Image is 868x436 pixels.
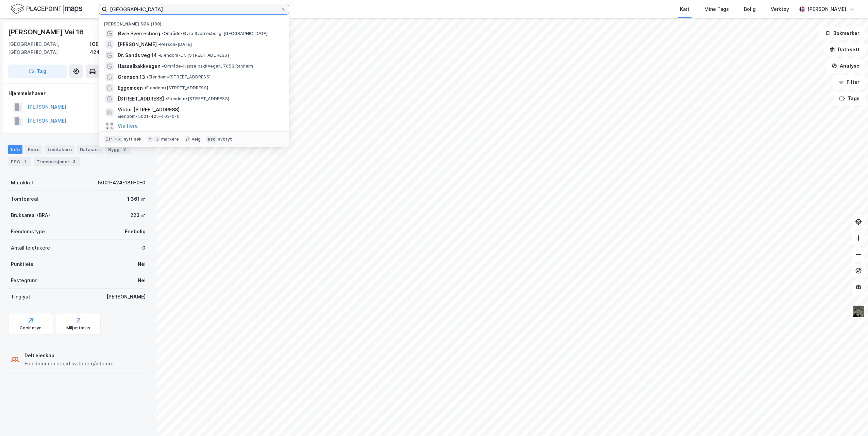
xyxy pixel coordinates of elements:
[147,74,149,79] span: •
[8,157,31,166] div: ESG
[71,158,78,165] div: 3
[158,42,192,47] span: Person • [DATE]
[162,31,268,36] span: Område • Øvre Sverresborg, [GEOGRAPHIC_DATA]
[142,244,146,252] div: 0
[8,65,67,78] button: Tag
[704,5,729,13] div: Mine Tags
[8,145,22,154] div: Info
[833,75,865,89] button: Filter
[45,145,74,154] div: Leietakere
[8,26,85,37] div: [PERSON_NAME] Vei 16
[11,3,82,15] img: logo.f888ab2527a4732fd821a326f86c7f29.svg
[11,293,30,301] div: Tinglyst
[125,228,146,236] div: Enebolig
[138,276,146,285] div: Nei
[11,260,33,268] div: Punktleie
[11,276,37,285] div: Festegrunn
[104,136,122,143] div: Ctrl + k
[162,31,164,36] span: •
[138,260,146,268] div: Nei
[158,42,160,47] span: •
[11,228,45,236] div: Eiendomstype
[118,84,143,92] span: Eggemoen
[807,5,846,13] div: [PERSON_NAME]
[192,137,201,142] div: velg
[118,122,138,130] button: Vis flere
[11,244,50,252] div: Antall leietakere
[118,30,160,38] span: Øvre Sverresborg
[25,145,42,154] div: Eiere
[99,16,289,28] div: [PERSON_NAME] søk (100)
[158,53,229,58] span: Eiendom • Dr. [STREET_ADDRESS]
[11,211,50,219] div: Bruksareal (BRA)
[121,146,128,153] div: 3
[165,96,229,102] span: Eiendom • [STREET_ADDRESS]
[118,106,281,114] span: Viktor [STREET_ADDRESS]
[165,96,167,101] span: •
[118,51,157,59] span: Dr. Sands veg 14
[11,179,33,187] div: Matrikkel
[98,179,146,187] div: 5001-424-186-0-0
[130,211,146,219] div: 223 ㎡
[8,40,90,56] div: [GEOGRAPHIC_DATA], [GEOGRAPHIC_DATA]
[34,157,80,166] div: Transaksjoner
[144,85,208,91] span: Eiendom • [STREET_ADDRESS]
[24,360,114,368] div: Eiendommen er eid av flere gårdeiere
[826,59,865,73] button: Analyse
[118,95,164,103] span: [STREET_ADDRESS]
[90,40,148,56] div: [GEOGRAPHIC_DATA], 424/186
[118,40,157,49] span: [PERSON_NAME]
[124,137,142,142] div: nytt søk
[834,92,865,105] button: Tags
[771,5,789,13] div: Verktøy
[105,145,131,154] div: Bygg
[161,137,179,142] div: markere
[118,62,161,70] span: Hasselbakkvegen
[11,195,38,203] div: Tomteareal
[21,158,28,165] div: 1
[744,5,756,13] div: Bolig
[24,351,114,360] div: Delt eieskap
[118,114,180,119] span: Eiendom • 5001-425-403-0-0
[680,5,689,13] div: Kart
[118,73,145,81] span: Grensen 13
[127,195,146,203] div: 1 361 ㎡
[852,305,865,318] img: 9k=
[158,53,160,58] span: •
[106,293,146,301] div: [PERSON_NAME]
[162,63,253,69] span: Område • Hasselbakkvegen, 7053 Ranheim
[819,26,865,40] button: Bokmerker
[9,89,148,97] div: Hjemmelshaver
[144,85,146,90] span: •
[206,136,217,143] div: esc
[107,4,281,14] input: Søk på adresse, matrikkel, gårdeiere, leietakere eller personer
[824,43,865,56] button: Datasett
[147,74,211,80] span: Eiendom • [STREET_ADDRESS]
[77,145,103,154] div: Datasett
[162,63,164,69] span: •
[218,137,232,142] div: avbryt
[834,403,868,436] iframe: Chat Widget
[20,325,42,331] div: Geoinnsyn
[66,325,90,331] div: Miljøstatus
